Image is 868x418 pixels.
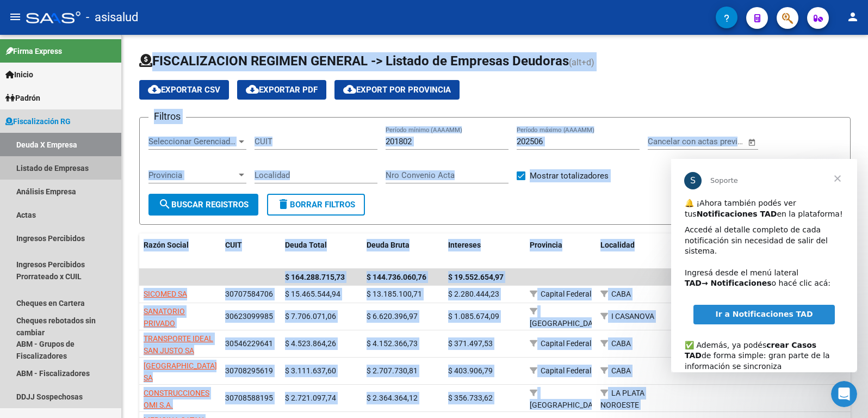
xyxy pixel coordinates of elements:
h3: Filtros [148,109,186,124]
span: 30708588195 [225,394,273,402]
span: $ 13.185.100,71 [367,290,422,298]
iframe: Intercom live chat mensaje [671,159,857,372]
datatable-header-cell: Intereses [444,233,525,269]
div: ✅ Además, ya podés de forma simple: gran parte de la información se sincroniza automáticamente y ... [14,170,172,245]
span: $ 4.152.366,73 [367,339,418,348]
span: $ 4.523.864,26 [285,339,336,348]
span: $ 144.736.060,76 [367,273,426,281]
span: Localidad [600,241,635,249]
span: I CASANOVA [611,312,654,321]
span: CONSTRUCCIONES OMI S.A. [144,389,209,410]
span: Borrar Filtros [277,200,355,210]
datatable-header-cell: Deuda Total [281,233,362,269]
span: 30546229641 [225,339,273,348]
span: Buscar Registros [158,200,249,210]
span: FISCALIZACION REGIMEN GENERAL -> Listado de Empresas Deudoras [139,53,569,69]
span: Capital Federal [541,366,591,375]
span: Seleccionar Gerenciador [148,137,237,146]
span: Deuda Total [285,241,327,249]
span: Export por Provincia [343,85,451,95]
mat-icon: cloud_download [148,83,161,96]
span: Razón Social [144,241,189,249]
span: Provincia [530,241,562,249]
span: CUIT [225,241,242,249]
span: $ 19.552.654,97 [448,273,504,281]
span: 30708295619 [225,366,273,375]
span: Capital Federal [541,290,591,298]
span: Firma Express [5,45,62,57]
span: Inicio [5,69,33,81]
span: [GEOGRAPHIC_DATA] [530,319,603,328]
span: Mostrar totalizadores [530,169,609,182]
button: Borrar Filtros [267,194,365,216]
span: Exportar CSV [148,85,220,95]
span: [GEOGRAPHIC_DATA] [530,401,603,409]
span: $ 3.111.637,60 [285,366,336,375]
span: $ 2.721.097,74 [285,394,336,402]
span: $ 1.085.674,09 [448,312,499,321]
mat-icon: person [846,10,859,23]
datatable-header-cell: Deuda Bruta [362,233,444,269]
span: [GEOGRAPHIC_DATA] SA [144,361,217,383]
span: Fiscalización RG [5,115,71,127]
span: CABA [611,339,631,348]
button: Exportar PDF [237,80,326,100]
span: $ 356.733,62 [448,394,493,402]
mat-icon: menu [9,10,22,23]
mat-icon: cloud_download [343,83,356,96]
span: TRANSPORTE IDEAL SAN JUSTO SA [144,334,213,355]
span: $ 403.906,79 [448,366,493,375]
span: $ 2.280.444,23 [448,290,499,298]
span: (alt+d) [569,57,594,67]
button: Exportar CSV [139,80,229,100]
span: $ 371.497,53 [448,339,493,348]
span: $ 2.707.730,81 [367,366,418,375]
span: Deuda Bruta [367,241,410,249]
button: Export por Provincia [334,80,460,100]
button: Buscar Registros [148,194,258,216]
mat-icon: delete [277,198,290,211]
span: Padrón [5,92,40,104]
span: SICOMED SA [144,290,187,298]
span: SANATORIO PRIVADO [PERSON_NAME] S A [144,307,214,341]
datatable-header-cell: Razón Social [139,233,221,269]
iframe: Intercom live chat [831,381,857,407]
datatable-header-cell: Localidad [596,233,667,269]
datatable-header-cell: Teléfonos [667,233,748,269]
span: Provincia [148,170,237,180]
button: Open calendar [746,136,758,149]
span: $ 164.288.715,73 [285,273,345,281]
mat-icon: search [158,198,171,211]
span: $ 15.465.544,94 [285,290,340,298]
span: $ 6.620.396,97 [367,312,418,321]
span: $ 2.364.364,12 [367,394,418,402]
mat-icon: cloud_download [246,83,259,96]
span: Exportar PDF [246,85,318,95]
span: Capital Federal [541,339,591,348]
span: $ 7.706.071,06 [285,312,336,321]
span: CABA [611,366,631,375]
datatable-header-cell: CUIT [221,233,281,269]
span: CABA [611,290,631,298]
span: 30623099985 [225,312,273,321]
span: Intereses [448,241,481,249]
datatable-header-cell: Provincia [525,233,596,269]
span: - asisalud [86,5,138,29]
span: 30707584706 [225,290,273,298]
